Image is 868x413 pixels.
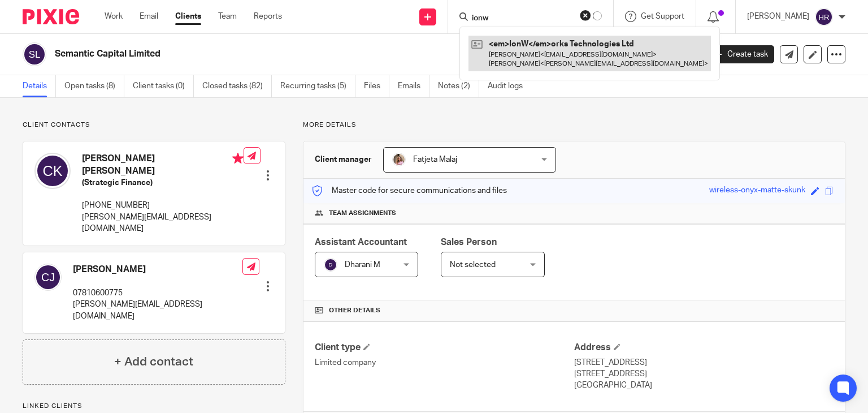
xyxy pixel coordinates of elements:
p: More details [303,121,845,130]
button: Clear [580,10,591,21]
img: Pixie [23,9,79,24]
a: Open tasks (8) [64,75,124,97]
span: Assistant Accountant [315,238,407,247]
div: wireless-onyx-matte-skunk [709,184,805,197]
img: svg%3E [815,8,833,26]
a: Client tasks (0) [133,75,194,97]
h4: [PERSON_NAME] [PERSON_NAME] [82,153,244,177]
p: [PERSON_NAME][EMAIL_ADDRESS][DOMAIN_NAME] [73,299,242,322]
a: Emails [398,75,429,97]
h4: Address [574,342,834,354]
p: [GEOGRAPHIC_DATA] [574,380,834,391]
p: [PHONE_NUMBER] [82,200,244,211]
a: Reports [254,11,282,22]
span: Team assignments [329,209,396,218]
i: Primary [232,153,244,164]
a: Notes (2) [438,75,479,97]
span: Sales Person [441,238,497,247]
p: [PERSON_NAME][EMAIL_ADDRESS][DOMAIN_NAME] [82,212,244,235]
p: Linked clients [23,402,285,411]
a: Email [140,11,158,22]
a: Clients [175,11,201,22]
span: Other details [329,306,380,315]
h5: (Strategic Finance) [82,177,244,188]
a: Recurring tasks (5) [280,75,355,97]
p: [STREET_ADDRESS] [574,357,834,368]
a: Create task [709,45,774,63]
h2: Semantic Capital Limited [55,48,565,60]
a: Audit logs [488,75,531,97]
span: Get Support [641,12,684,20]
p: Limited company [315,357,574,368]
p: [STREET_ADDRESS] [574,368,834,380]
h4: + Add contact [114,353,193,371]
a: Files [364,75,389,97]
img: svg%3E [34,264,62,291]
span: Fatjeta Malaj [413,156,457,164]
a: Details [23,75,56,97]
img: svg%3E [34,153,71,189]
h3: Client manager [315,154,372,165]
span: Not selected [450,261,496,269]
h4: Client type [315,342,574,354]
a: Team [218,11,237,22]
p: 07810600775 [73,287,242,299]
img: MicrosoftTeams-image%20(5).png [392,153,406,166]
a: Work [105,11,123,22]
p: Master code for secure communications and files [312,185,507,196]
h4: [PERSON_NAME] [73,264,242,276]
img: svg%3E [324,258,337,272]
img: svg%3E [23,42,46,66]
a: Closed tasks (82) [202,75,272,97]
span: Dharani M [345,261,380,269]
svg: Results are loading [593,11,602,20]
p: [PERSON_NAME] [747,11,809,22]
input: Search [471,14,572,24]
p: Client contacts [23,121,285,130]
